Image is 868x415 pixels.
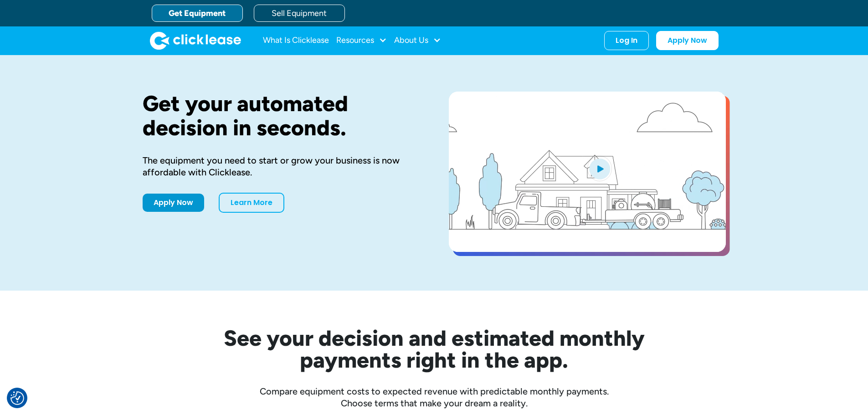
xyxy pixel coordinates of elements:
[336,31,387,50] div: Resources
[143,154,420,178] div: The equipment you need to start or grow your business is now affordable with Clicklease.
[179,327,689,371] h2: See your decision and estimated monthly payments right in the app.
[152,5,243,22] a: Get Equipment
[263,31,329,50] a: What Is Clicklease
[143,194,204,212] a: Apply Now
[394,31,441,50] div: About Us
[616,36,637,45] div: Log In
[10,391,24,405] button: Consent Preferences
[143,92,420,140] h1: Get your automated decision in seconds.
[254,5,345,22] a: Sell Equipment
[143,385,726,409] div: Compare equipment costs to expected revenue with predictable monthly payments. Choose terms that ...
[656,31,719,50] a: Apply Now
[150,31,241,50] a: home
[449,92,726,252] a: open lightbox
[10,391,24,405] img: Revisit consent button
[587,156,612,181] img: Blue play button logo on a light blue circular background
[219,193,284,213] a: Learn More
[150,31,241,50] img: Clicklease logo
